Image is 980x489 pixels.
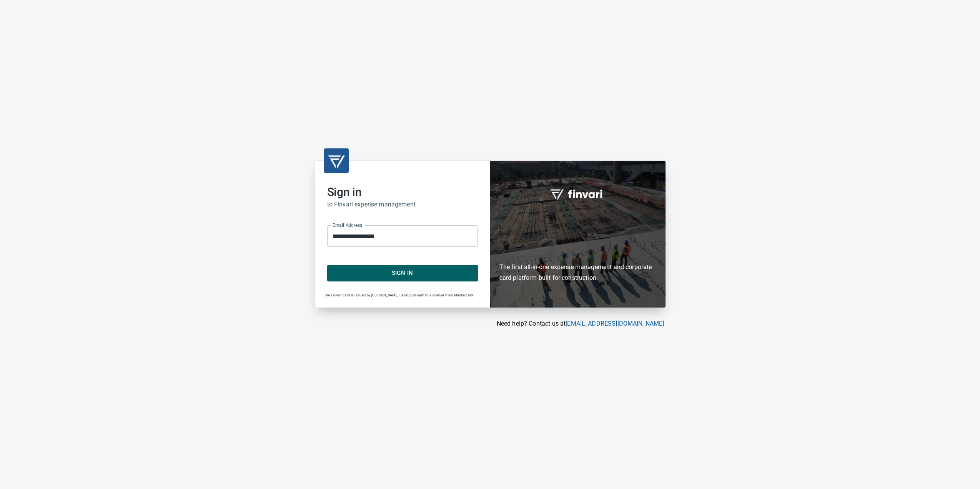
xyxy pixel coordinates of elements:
[490,161,666,307] div: Finvari
[549,185,607,203] img: fullword_logo_white.png
[327,185,478,199] h2: Sign in
[566,320,664,327] a: [EMAIL_ADDRESS][DOMAIN_NAME]
[336,268,469,278] span: Sign In
[324,293,473,297] span: The Finvari card is issued by [PERSON_NAME] Bank, pursuant to a license from Mastercard
[327,151,346,170] img: transparent_logo.png
[327,265,478,281] button: Sign In
[499,217,656,283] h6: The first all-in-one expense management and corporate card platform built for construction.
[315,319,664,328] p: Need help? Contact us at
[327,199,478,210] h6: to Finvari expense management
